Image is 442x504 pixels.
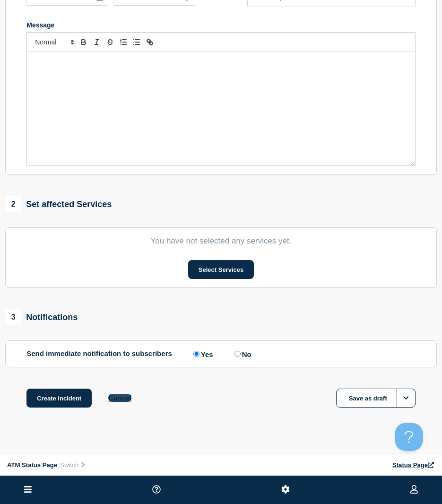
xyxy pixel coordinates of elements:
[5,196,21,212] span: 2
[26,389,92,408] button: Create incident
[392,461,435,469] a: Status Page
[108,394,131,402] button: Cancel
[336,389,416,408] button: Save as draft
[143,36,156,48] button: Toggle link
[5,196,112,212] div: Set affected Services
[5,309,21,325] span: 3
[57,461,89,469] button: Switch
[193,351,199,357] input: Yes
[77,36,90,48] button: Toggle bold text
[26,21,416,29] div: Message
[191,349,213,358] label: Yes
[104,36,117,48] button: Toggle strikethrough text
[26,349,416,358] div: Send immediate notification to subscribers
[117,36,130,48] button: Toggle ordered list
[31,36,77,48] span: Font size
[7,461,57,469] span: ATM Status Page
[26,349,172,358] p: Send immediate notification to subscribers
[397,389,416,408] button: Options
[27,52,415,165] div: Message
[130,36,143,48] button: Toggle bulleted list
[26,236,416,246] p: You have not selected any services yet.
[90,36,104,48] button: Toggle italic text
[188,260,254,279] button: Select Services
[232,349,251,358] label: No
[234,351,241,357] input: No
[5,309,78,325] div: Notifications
[395,423,423,451] iframe: Help Scout Beacon - Open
